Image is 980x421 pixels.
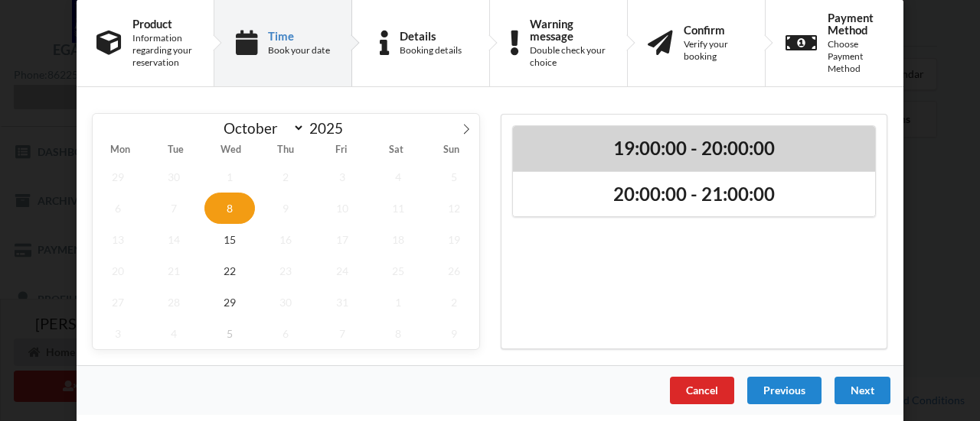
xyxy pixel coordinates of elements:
span: October 24, 2025 [317,255,367,287]
span: November 4, 2025 [149,318,199,349]
span: October 16, 2025 [261,224,312,255]
span: October 9, 2025 [261,193,312,224]
div: Warning message [530,18,607,42]
span: October 26, 2025 [429,255,479,287]
span: October 19, 2025 [429,224,479,255]
select: Month [217,118,305,138]
div: Cancel [670,377,734,404]
span: October 1, 2025 [204,161,255,193]
span: Mon [93,145,148,155]
span: October 14, 2025 [149,224,199,255]
div: Double check your choice [530,44,607,69]
span: October 17, 2025 [317,224,367,255]
span: October 30, 2025 [261,287,312,318]
span: October 10, 2025 [317,193,367,224]
span: November 9, 2025 [429,318,479,349]
span: September 30, 2025 [149,161,199,193]
span: October 23, 2025 [261,255,312,287]
h2: 20:00:00 - 21:00:00 [524,183,864,206]
span: Sat [369,145,424,155]
span: October 4, 2025 [373,161,423,193]
h2: 19:00:00 - 20:00:00 [524,137,864,160]
div: Product [132,18,194,30]
span: October 2, 2025 [261,161,312,193]
span: November 1, 2025 [373,287,423,318]
span: October 29, 2025 [204,287,255,318]
span: October 8, 2025 [204,193,255,224]
div: Time [268,30,330,42]
div: Previous [747,377,822,404]
input: Year [305,119,355,137]
span: November 2, 2025 [429,287,479,318]
span: Sun [424,145,479,155]
div: Verify your booking [684,38,745,63]
span: October 6, 2025 [93,193,143,224]
span: October 15, 2025 [204,224,255,255]
span: October 12, 2025 [429,193,479,224]
span: November 7, 2025 [317,318,367,349]
span: October 5, 2025 [429,161,479,193]
span: Wed [203,145,258,155]
span: November 3, 2025 [93,318,143,349]
div: Confirm [684,24,745,36]
span: October 3, 2025 [317,161,367,193]
span: November 8, 2025 [373,318,423,349]
div: Next [835,377,890,404]
span: Tue [148,145,203,155]
span: October 28, 2025 [149,287,199,318]
span: October 27, 2025 [93,287,143,318]
span: October 7, 2025 [149,193,199,224]
span: Fri [314,145,369,155]
span: October 18, 2025 [373,224,423,255]
div: Choose Payment Method [828,38,884,75]
div: Details [400,30,462,42]
span: October 13, 2025 [93,224,143,255]
span: October 11, 2025 [373,193,423,224]
span: October 22, 2025 [204,255,255,287]
span: October 31, 2025 [317,287,367,318]
span: November 6, 2025 [261,318,312,349]
span: October 20, 2025 [93,255,143,287]
span: September 29, 2025 [93,161,143,193]
div: Book your date [268,44,330,57]
span: Thu [258,145,313,155]
span: November 5, 2025 [204,318,255,349]
div: Payment Method [828,11,884,36]
span: October 21, 2025 [149,255,199,287]
div: Booking details [400,44,462,57]
div: Information regarding your reservation [132,32,194,69]
span: October 25, 2025 [373,255,423,287]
